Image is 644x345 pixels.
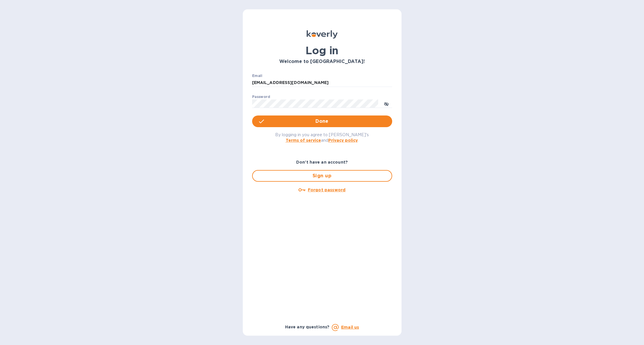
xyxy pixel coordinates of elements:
[252,170,392,182] button: Sign up
[257,172,387,179] span: Sign up
[252,59,392,64] h3: Welcome to [GEOGRAPHIC_DATA]!
[341,325,359,330] a: Email us
[252,78,392,87] input: Enter email address
[286,138,321,143] a: Terms of service
[285,325,330,329] b: Have any questions?
[252,115,392,127] button: Done
[328,138,358,143] a: Privacy policy
[252,44,392,57] h1: Log in
[308,188,345,192] u: Forgot password
[252,95,270,99] label: Password
[252,74,262,78] label: Email
[307,30,338,38] img: Koverly
[296,160,348,164] b: Don't have an account?
[275,132,369,143] span: By logging in you agree to [PERSON_NAME]'s and .
[381,98,392,109] button: toggle password visibility
[315,118,329,125] span: Done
